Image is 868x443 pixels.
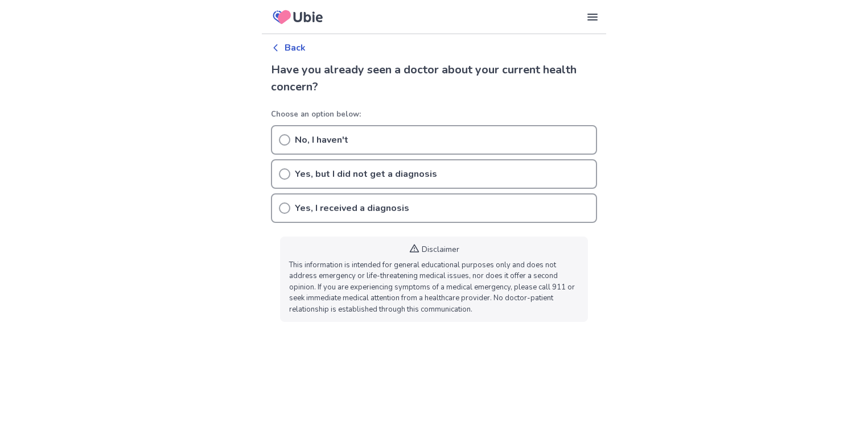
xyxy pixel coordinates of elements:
p: This information is intended for general educational purposes only and does not address emergency... [289,260,579,316]
h2: Have you already seen a doctor about your current health concern? [271,61,597,96]
p: Disclaimer [422,243,459,255]
p: Yes, I received a diagnosis [295,201,409,215]
p: No, I haven't [295,133,348,147]
p: Choose an option below: [271,109,597,121]
p: Yes, but I did not get a diagnosis [295,167,437,181]
p: Back [285,41,306,55]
